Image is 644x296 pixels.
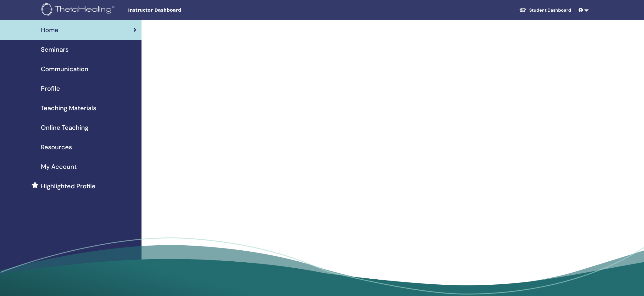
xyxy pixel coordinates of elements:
[514,4,576,16] a: Student Dashboard
[41,103,96,113] span: Teaching Materials
[42,3,117,17] img: logo.png
[128,7,222,14] span: Instructor Dashboard
[41,162,77,171] span: My Account
[41,142,72,152] span: Resources
[41,45,69,54] span: Seminars
[41,25,58,35] span: Home
[519,7,527,13] img: graduation-cap-white.svg
[41,84,60,93] span: Profile
[41,64,88,74] span: Communication
[41,123,88,132] span: Online Teaching
[41,181,96,191] span: Highlighted Profile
